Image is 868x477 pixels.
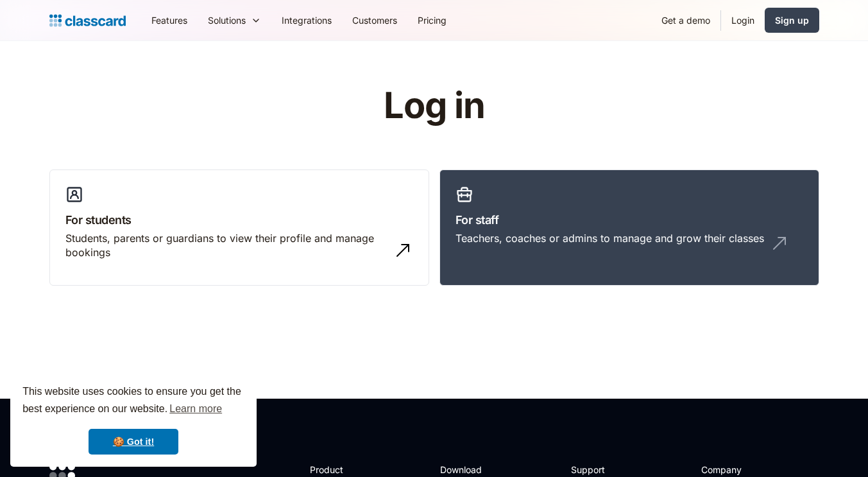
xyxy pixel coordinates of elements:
h2: Support [571,463,623,476]
a: learn more about cookies [167,399,224,419]
div: Students, parents or guardians to view their profile and manage bookings [65,231,387,260]
div: Sign up [775,13,809,27]
a: Get a demo [651,6,720,35]
a: Pricing [407,6,457,35]
h3: For students [65,211,413,229]
h2: Product [310,463,379,476]
a: home [49,12,126,30]
div: cookieconsent [10,372,257,467]
a: Features [141,6,198,35]
a: Sign up [765,8,819,33]
a: Integrations [271,6,342,35]
div: Solutions [208,13,246,27]
h1: Log in [230,86,638,126]
a: For studentsStudents, parents or guardians to view their profile and manage bookings [49,169,429,286]
a: Customers [342,6,407,35]
div: Solutions [198,6,271,35]
a: dismiss cookie message [89,429,178,455]
a: For staffTeachers, coaches or admins to manage and grow their classes [439,169,819,286]
div: Teachers, coaches or admins to manage and grow their classes [455,231,764,245]
a: Login [721,6,765,35]
h3: For staff [455,211,803,229]
h2: Company [701,463,787,476]
h2: Download [440,463,493,476]
span: This website uses cookies to ensure you get the best experience on our website. [22,384,244,419]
